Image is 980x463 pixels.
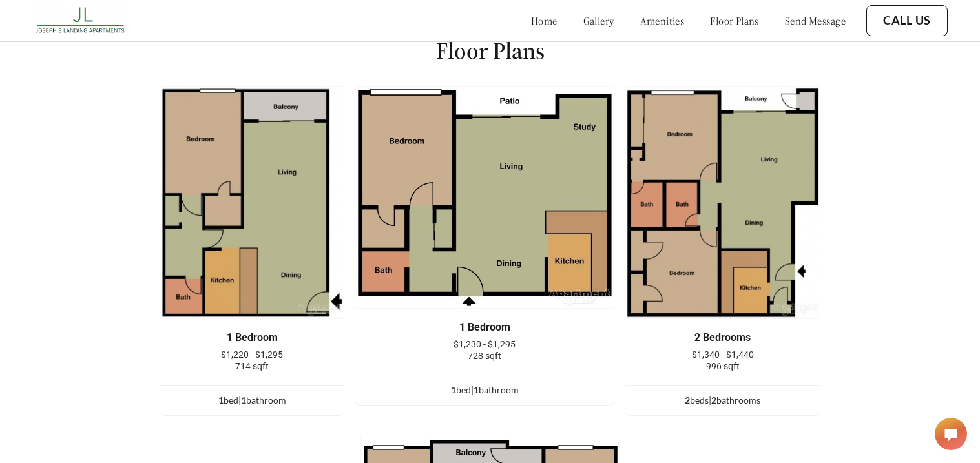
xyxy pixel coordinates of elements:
span: 2 [711,395,716,406]
button: Call Us [866,5,948,36]
img: example [160,86,345,319]
a: floor plans [710,14,759,27]
img: Company logo [32,3,130,38]
div: bed | bathroom [160,393,344,407]
span: $1,340 - $1,440 [692,349,754,360]
a: Call Us [883,14,931,28]
div: 2 Bedrooms [645,332,800,344]
div: bed s | bathroom s [625,393,820,407]
span: 1 [474,384,479,395]
span: 1 [451,384,456,395]
span: 996 sqft [706,361,740,371]
span: 714 sqft [235,361,269,371]
a: send message [785,14,846,27]
a: amenities [640,14,685,27]
span: $1,230 - $1,295 [454,339,516,349]
span: 728 sqft [468,351,501,361]
img: example [355,86,614,309]
div: 1 Bedroom [375,322,594,333]
h1: Floor Plans [436,36,545,65]
span: 1 [218,395,224,406]
span: 2 [685,395,690,406]
a: gallery [583,14,614,27]
span: $1,220 - $1,295 [221,349,283,360]
div: bed | bathroom [355,383,614,397]
span: 1 [241,395,246,406]
a: home [531,14,558,27]
div: 1 Bedroom [180,332,325,344]
img: example [625,86,820,319]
